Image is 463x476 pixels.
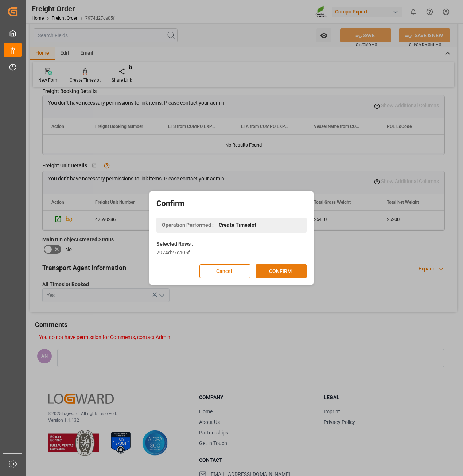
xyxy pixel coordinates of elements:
span: Create Timeslot [219,221,256,229]
button: CONFIRM [256,264,307,278]
span: Operation Performed : [162,221,214,229]
h2: Confirm [156,198,307,210]
div: 7974d27ca05f [156,249,307,257]
label: Selected Rows : [156,240,193,248]
button: Cancel [199,264,250,278]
